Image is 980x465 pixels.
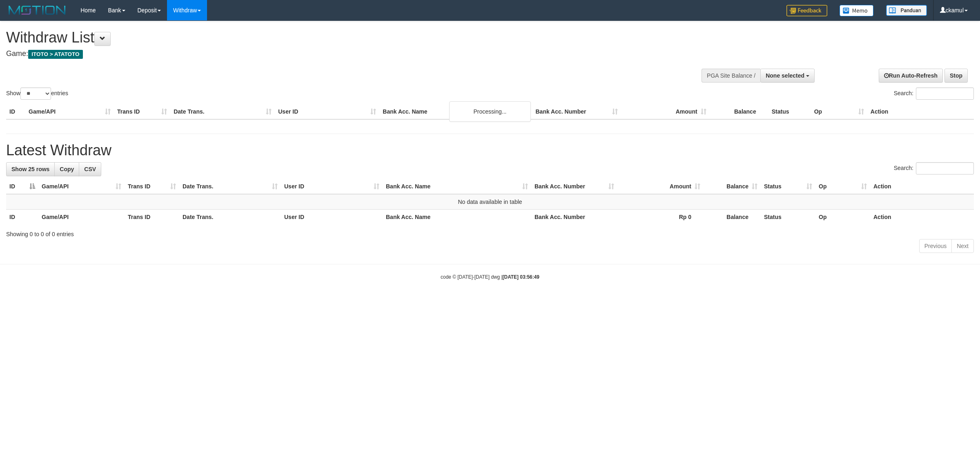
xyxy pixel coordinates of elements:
[25,104,114,119] th: Game/API
[6,29,645,46] h1: Withdraw List
[870,179,974,194] th: Action
[6,162,55,176] a: Show 25 rows
[870,210,974,225] th: Action
[840,5,874,16] img: Button%20Memo.svg
[768,104,811,119] th: Status
[441,274,539,280] small: code © [DATE]-[DATE] dwg |
[886,5,927,16] img: panduan.png
[84,166,96,172] span: CSV
[916,87,974,100] input: Search:
[114,104,170,119] th: Trans ID
[179,179,281,194] th: Date Trans.: activate to sort column ascending
[531,210,617,225] th: Bank Acc. Number
[38,210,125,225] th: Game/API
[702,69,760,83] div: PGA Site Balance /
[6,210,38,225] th: ID
[815,179,870,194] th: Op: activate to sort column ascending
[503,274,539,280] strong: [DATE] 03:56:49
[6,194,974,210] td: No data available in table
[28,50,83,59] span: ITOTO > ATATOTO
[760,69,815,83] button: None selected
[281,210,383,225] th: User ID
[6,87,68,100] label: Show entries
[79,162,101,176] a: CSV
[6,179,38,194] th: ID: activate to sort column descending
[786,5,827,16] img: Feedback.jpg
[532,104,621,119] th: Bank Acc. Number
[379,104,532,119] th: Bank Acc. Name
[170,104,275,119] th: Date Trans.
[6,4,68,16] img: MOTION_logo.png
[6,104,25,119] th: ID
[951,239,974,253] a: Next
[6,227,974,238] div: Showing 0 to 0 of 0 entries
[383,179,531,194] th: Bank Acc. Name: activate to sort column ascending
[761,210,815,225] th: Status
[811,104,867,119] th: Op
[6,50,645,58] h4: Game:
[125,179,179,194] th: Trans ID: activate to sort column ascending
[6,142,974,159] h1: Latest Withdraw
[894,162,974,174] label: Search:
[617,179,704,194] th: Amount: activate to sort column ascending
[766,72,804,79] span: None selected
[281,179,383,194] th: User ID: activate to sort column ascending
[710,104,768,119] th: Balance
[867,104,974,119] th: Action
[38,179,125,194] th: Game/API: activate to sort column ascending
[54,162,79,176] a: Copy
[704,210,761,225] th: Balance
[20,87,51,100] select: Showentries
[11,166,49,172] span: Show 25 rows
[275,104,379,119] th: User ID
[383,210,531,225] th: Bank Acc. Name
[60,166,74,172] span: Copy
[449,101,531,122] div: Processing...
[125,210,179,225] th: Trans ID
[531,179,617,194] th: Bank Acc. Number: activate to sort column ascending
[815,210,870,225] th: Op
[179,210,281,225] th: Date Trans.
[879,69,943,83] a: Run Auto-Refresh
[919,239,952,253] a: Previous
[621,104,710,119] th: Amount
[617,210,704,225] th: Rp 0
[704,179,761,194] th: Balance: activate to sort column ascending
[916,162,974,174] input: Search:
[761,179,815,194] th: Status: activate to sort column ascending
[894,87,974,100] label: Search:
[944,69,968,83] a: Stop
